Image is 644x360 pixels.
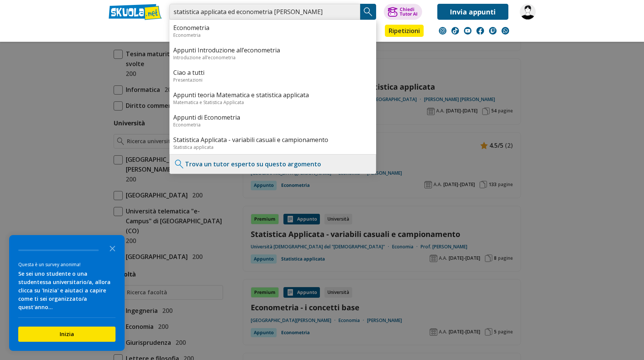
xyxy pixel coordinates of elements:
[489,27,497,35] img: twitch
[173,24,372,32] a: Econometria
[362,6,374,17] img: Cerca appunti, riassunti o versioni
[502,27,509,35] img: WhatsApp
[169,4,360,20] input: Cerca appunti, riassunti o versioni
[174,158,185,170] img: Trova un tutor esperto
[437,4,508,20] a: Invia appunti
[173,46,372,54] a: Appunti Introduzione all’econometria
[173,144,372,150] div: Statistica applicata
[18,327,116,342] button: Inizia
[105,240,120,256] button: Close the survey
[9,235,125,351] div: Survey
[168,25,202,38] a: Appunti
[173,77,372,83] div: Presentazioni
[173,32,372,38] div: Econometria
[185,160,321,168] a: Trova un tutor esperto su questo argomento
[384,4,422,20] button: ChiediTutor AI
[173,68,372,77] a: Ciao a tutti
[173,122,372,128] div: Econometria
[520,4,536,20] img: ChiaraLilly
[173,91,372,99] a: Appunti teoria Matematica e statistica applicata
[173,99,372,106] div: Matematica e Statistica Applicata
[439,27,446,35] img: instagram
[400,7,418,16] div: Chiedi Tutor AI
[173,136,372,144] a: Statistica Applicata - variabili casuali e campionamento
[385,25,424,37] a: Ripetizioni
[173,54,372,61] div: Introduzione all’econometria
[173,113,372,122] a: Appunti di Econometria
[464,27,472,35] img: youtube
[476,27,484,35] img: facebook
[451,27,459,35] img: tiktok
[360,4,376,20] button: Search Button
[18,261,116,268] div: Questa è un survey anonima!
[18,270,116,311] div: Se sei uno studente o una studentessa universitario/a, allora clicca su 'Inizia' e aiutaci a capi...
